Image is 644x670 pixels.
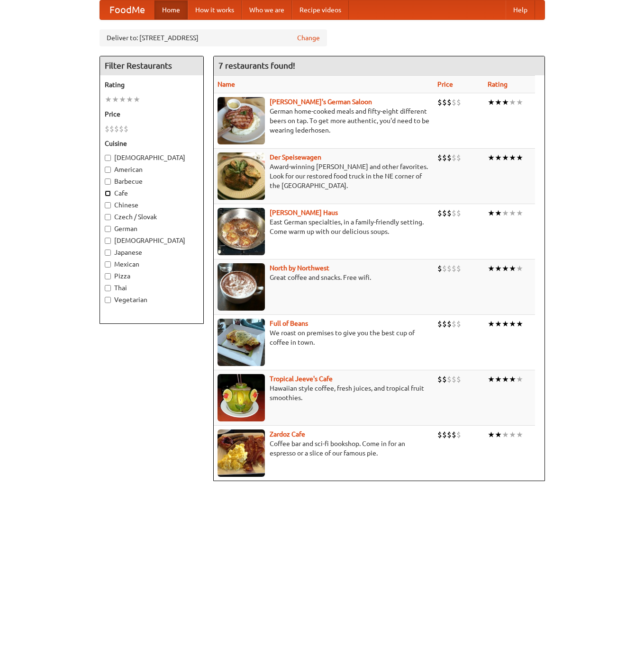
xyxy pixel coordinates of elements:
li: $ [109,124,114,134]
li: $ [456,263,461,274]
li: $ [452,97,456,107]
a: North by Northwest [270,264,329,272]
img: jeeves.jpg [218,374,265,421]
li: ★ [509,208,516,218]
a: [PERSON_NAME] Haus [270,209,338,216]
label: Czech / Slovak [105,212,199,222]
a: FoodMe [100,0,154,19]
ng-pluralize: 7 restaurants found! [218,61,295,70]
li: $ [114,124,119,134]
h4: Filter Restaurants [100,56,203,75]
li: $ [447,97,452,107]
li: ★ [502,97,509,107]
li: ★ [509,97,516,107]
li: $ [442,208,447,218]
label: Pizza [105,271,199,281]
li: $ [452,152,456,163]
li: $ [452,263,456,274]
input: Chinese [105,202,111,208]
label: [DEMOGRAPHIC_DATA] [105,153,199,162]
p: Great coffee and snacks. Free wifi. [218,273,430,282]
li: $ [447,429,452,440]
li: ★ [516,319,523,329]
img: esthers.jpg [218,97,265,144]
img: beans.jpg [218,319,265,366]
li: ★ [495,429,502,440]
a: Der Speisewagen [270,153,321,161]
label: Chinese [105,200,199,210]
li: $ [452,374,456,384]
a: Change [297,33,320,43]
li: ★ [495,374,502,384]
h5: Rating [105,80,199,89]
label: German [105,224,199,233]
input: Vegetarian [105,297,111,303]
p: East German specialties, in a family-friendly setting. Come warm up with our delicious soups. [218,217,430,236]
li: $ [442,263,447,274]
p: German home-cooked meals and fifty-eight different beers on tap. To get more authentic, you'd nee... [218,107,430,135]
label: Cafe [105,188,199,198]
li: ★ [509,152,516,163]
input: Pizza [105,273,111,279]
li: ★ [105,94,112,105]
li: ★ [495,263,502,274]
li: ★ [495,97,502,107]
div: Deliver to: [STREET_ADDRESS] [100,29,327,46]
li: $ [452,319,456,329]
li: ★ [516,152,523,163]
label: [DEMOGRAPHIC_DATA] [105,236,199,245]
li: ★ [488,374,495,384]
input: Japanese [105,250,111,256]
input: [DEMOGRAPHIC_DATA] [105,238,111,244]
label: Thai [105,283,199,293]
p: Award-winning [PERSON_NAME] and other favorites. Look for our restored food truck in the NE corne... [218,162,430,190]
li: ★ [488,208,495,218]
label: Vegetarian [105,295,199,304]
li: ★ [516,374,523,384]
li: ★ [488,97,495,107]
li: $ [456,152,461,163]
li: $ [456,429,461,440]
li: $ [456,319,461,329]
a: [PERSON_NAME]'s German Saloon [270,98,372,106]
li: ★ [509,319,516,329]
li: ★ [126,94,133,105]
li: ★ [495,319,502,329]
label: Mexican [105,259,199,269]
li: ★ [119,94,126,105]
input: Czech / Slovak [105,214,111,220]
li: ★ [516,208,523,218]
li: ★ [502,319,509,329]
a: Tropical Jeeve's Cafe [270,375,333,383]
li: $ [442,97,447,107]
li: ★ [488,319,495,329]
li: ★ [516,263,523,274]
li: $ [105,124,109,134]
img: speisewagen.jpg [218,152,265,200]
li: $ [447,152,452,163]
li: $ [442,374,447,384]
label: Barbecue [105,177,199,186]
li: $ [437,429,442,440]
li: $ [447,374,452,384]
li: $ [452,208,456,218]
a: Name [218,80,235,88]
p: We roast on premises to give you the best cup of coffee in town. [218,328,430,347]
input: American [105,167,111,173]
li: $ [447,208,452,218]
li: $ [437,374,442,384]
li: ★ [509,429,516,440]
li: ★ [495,152,502,163]
li: $ [456,97,461,107]
input: German [105,226,111,232]
li: $ [437,263,442,274]
li: ★ [488,263,495,274]
li: ★ [502,152,509,163]
li: ★ [502,208,509,218]
li: $ [442,429,447,440]
p: Coffee bar and sci-fi bookshop. Come in for an espresso or a slice of our famous pie. [218,439,430,458]
input: Barbecue [105,179,111,185]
